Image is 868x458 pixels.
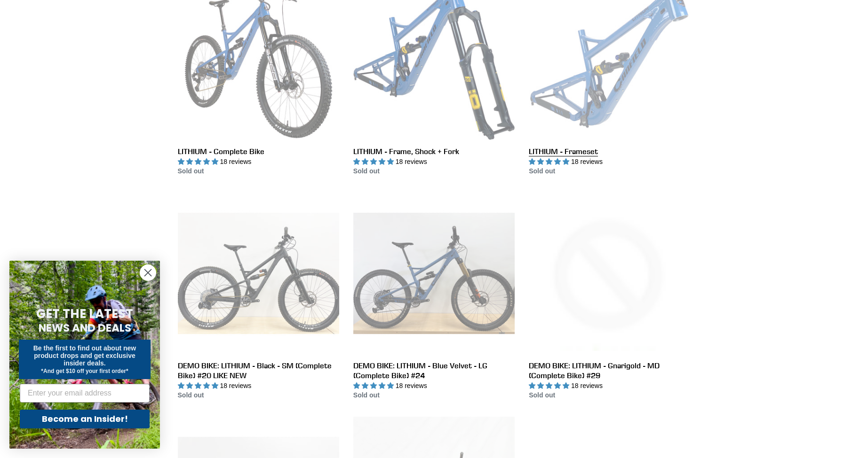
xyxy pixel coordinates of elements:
input: Enter your email address [20,384,150,403]
button: Close dialog [140,264,156,281]
span: NEWS AND DEALS [39,320,131,335]
button: Become an Insider! [20,410,150,428]
span: Be the first to find out about new product drops and get exclusive insider deals. [33,344,136,367]
span: GET THE LATEST [36,305,133,322]
span: *And get $10 off your first order* [41,368,128,374]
